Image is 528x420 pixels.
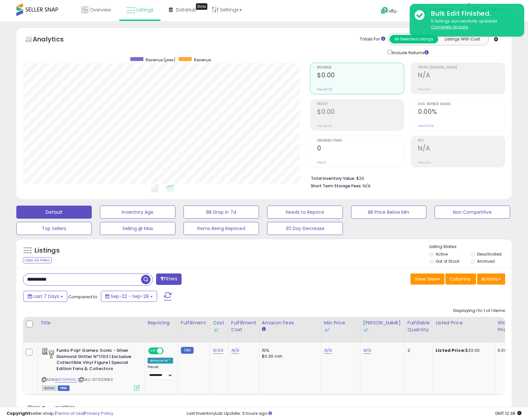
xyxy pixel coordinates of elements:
[477,251,502,257] label: Deactivated
[58,385,70,391] span: FBM
[445,273,476,285] button: Columns
[317,102,404,106] span: Profit
[184,222,259,235] button: Items Being Repriced
[418,66,505,70] span: Profit [PERSON_NAME]
[24,291,67,302] button: Last 7 Days
[363,326,402,333] div: Some or all of the values in this column are provided from Inventory Lab.
[418,87,431,91] small: Prev: N/A
[317,139,404,143] span: Ordered Items
[100,206,175,219] button: Inventory Age
[436,347,465,353] b: Listed Price:
[100,222,175,235] button: Selling @ Max
[418,145,505,153] h2: N/A
[498,348,508,353] div: 0.00
[181,319,207,326] div: Fulfillment
[213,319,226,333] div: Cost
[181,347,194,354] small: FBM
[187,411,521,417] div: Last InventoryLab Update: 3 hours ago.
[351,206,426,219] button: BB Price Below Min
[317,87,332,91] small: Prev: $0.00
[418,139,505,143] span: ROI
[231,347,239,354] a: N/A
[267,206,343,219] button: Needs to Reprice
[111,293,149,300] span: Sep-22 - Sep-28
[429,244,512,250] p: Listing States:
[498,319,511,333] div: Ship Price
[383,49,437,56] div: Include Returns
[317,66,404,70] span: Revenue
[101,291,157,302] button: Sep-22 - Sep-28
[426,18,519,30] div: 5 listings successfully updated.
[35,246,60,255] h5: Listings
[453,308,505,314] div: Displaying 1 to 1 of 1 items
[426,9,519,18] div: Bulk Edit Finished.
[418,161,431,164] small: Prev: N/A
[363,347,371,354] a: N/A
[33,293,59,300] span: Last 7 Days
[184,206,259,219] button: BB Drop in 7d
[85,410,113,416] a: Privacy Policy
[376,2,410,21] a: Help
[436,319,492,326] div: Listed Price
[213,347,223,354] a: 10.00
[40,319,142,326] div: Title
[90,7,111,13] span: Overview
[418,124,434,128] small: Prev: 0.00%
[389,8,397,14] span: Help
[324,347,332,354] a: N/A
[262,319,318,326] div: Amazon Fees
[363,183,371,189] span: N/A
[436,251,448,257] label: Active
[317,71,404,80] h2: $0.00
[436,258,459,264] label: Out of Stock
[363,319,402,333] div: [PERSON_NAME]
[436,348,490,353] div: $33.00
[477,273,505,285] button: Actions
[311,176,355,181] b: Total Inventory Value:
[390,35,438,43] button: All Selected Listings
[149,348,157,354] span: ON
[418,102,505,106] span: Avg. Buybox Share
[136,7,153,13] span: Listings
[418,108,505,117] h2: 0.00%
[42,385,57,391] span: All listings currently available for purchase on Amazon
[418,71,505,80] h2: N/A
[431,24,468,30] u: Complete Update
[311,174,500,182] li: $20
[194,57,211,63] span: Revenue
[7,410,30,416] strong: Copyright
[56,410,84,416] a: Terms of Use
[163,348,173,354] span: OFF
[477,258,495,264] label: Archived
[317,108,404,117] h2: $0.00
[196,3,207,10] div: Tooltip anchor
[7,411,113,417] div: seller snap | |
[146,57,175,63] span: Revenue (prev)
[267,222,343,235] button: 30 Day Decrease
[317,145,404,153] h2: 0
[317,161,326,164] small: Prev: 0
[16,222,92,235] button: Top Sellers
[317,124,332,128] small: Prev: $0.00
[16,206,92,219] button: Default
[450,276,470,282] span: Columns
[42,348,140,390] div: ASIN:
[55,377,77,382] a: B0FGVPH16L
[213,326,226,333] div: Some or all of the values in this column are provided from Inventory Lab.
[262,353,316,359] div: $0.30 min
[176,7,197,13] span: DataHub
[410,273,444,285] button: Save View
[148,319,175,326] div: Repricing
[380,7,389,15] i: Get Help
[56,348,136,373] b: Funko Pop! Games: Sonic - Silver Diamond Glitter Nº1103 | Exclusive Collectible Vinyl Figure | Sp...
[231,319,256,333] div: Fulfillment Cost
[324,319,358,333] div: Min Price
[438,35,487,43] button: Listings With Cost
[262,326,266,332] small: Amazon Fees.
[360,36,385,42] div: Totals For
[148,365,173,380] div: Preset:
[23,257,52,263] div: Clear All Filters
[363,327,370,333] img: InventoryLab Logo
[324,327,330,333] img: InventoryLab Logo
[435,206,510,219] button: Non Competitive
